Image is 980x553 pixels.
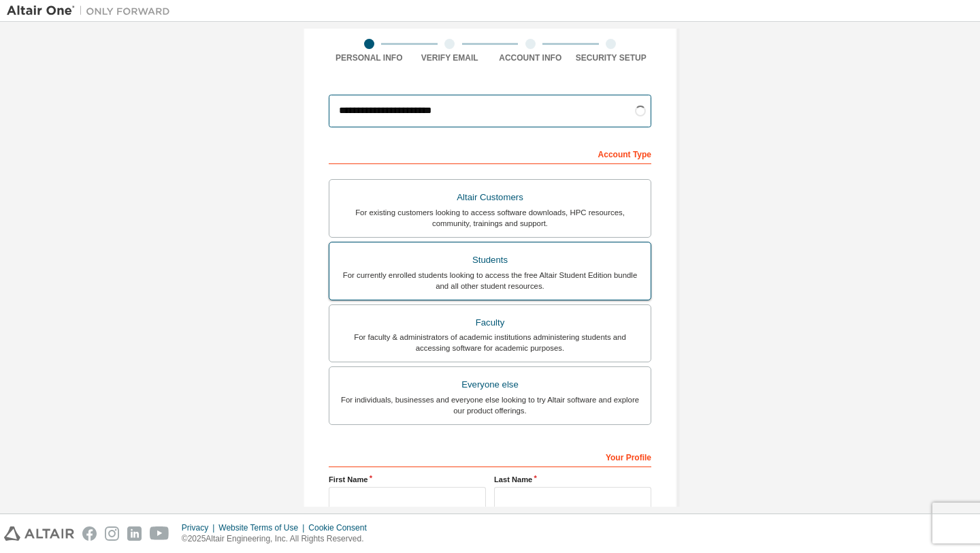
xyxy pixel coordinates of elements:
[150,526,169,541] img: youtube.svg
[218,522,308,533] div: Website Terms of Use
[338,332,642,353] div: For faculty & administrators of academic institutions administering students and accessing softwa...
[329,474,486,485] label: First Name
[338,188,642,207] div: Altair Customers
[82,526,97,541] img: facebook.svg
[338,375,642,394] div: Everyone else
[182,533,375,545] p: © 2025 Altair Engineering, Inc. All Rights Reserved.
[338,251,642,270] div: Students
[338,207,642,229] div: For existing customers looking to access software downloads, HPC resources, community, trainings ...
[338,270,642,291] div: For currently enrolled students looking to access the free Altair Student Edition bundle and all ...
[7,4,177,18] img: Altair One
[329,142,651,164] div: Account Type
[182,522,218,533] div: Privacy
[571,52,652,63] div: Security Setup
[329,52,410,63] div: Personal Info
[105,526,119,541] img: instagram.svg
[308,522,374,533] div: Cookie Consent
[127,526,142,541] img: linkedin.svg
[338,313,642,332] div: Faculty
[490,52,571,63] div: Account Info
[494,474,651,485] label: Last Name
[410,52,491,63] div: Verify Email
[329,445,651,467] div: Your Profile
[338,394,642,416] div: For individuals, businesses and everyone else looking to try Altair software and explore our prod...
[4,526,74,541] img: altair_logo.svg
